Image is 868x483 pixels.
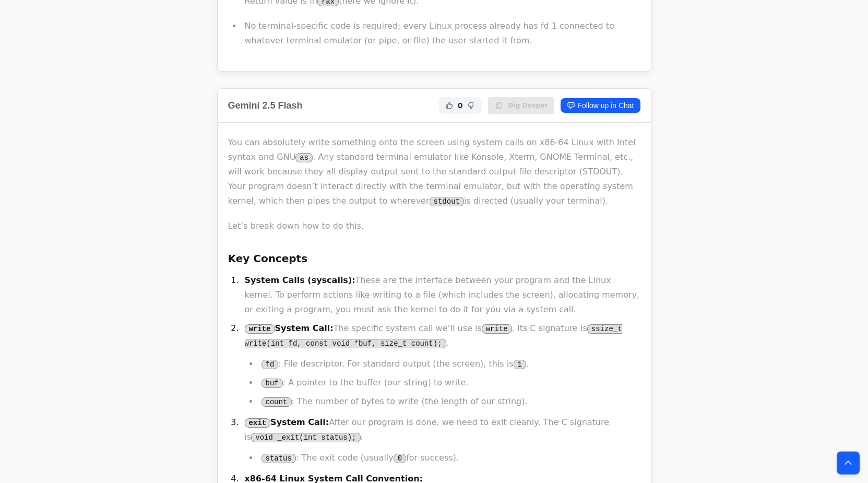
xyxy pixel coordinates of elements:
code: status [261,454,296,463]
li: These are the interface between your program and the Linux kernel. To perform actions like writin... [242,273,640,317]
code: 0 [394,454,406,463]
strong: System Call: [245,417,329,427]
li: The specific system call we’ll use is . Its C signature is . [242,321,640,409]
p: No terminal-specific code is required; every Linux process already has fd 1 connected to whatever... [245,19,640,48]
button: Helpful [443,99,456,112]
li: : The exit code (usually for success). [258,451,640,465]
code: void _exit(int status); [251,433,360,442]
p: Let’s break down how to do this. [228,219,640,233]
li: : The number of bytes to write (the length of our string). [258,394,640,409]
code: write [245,324,275,334]
strong: System Call: [245,323,334,333]
code: 1 [514,360,526,369]
li: : A pointer to the buffer (our string) to write. [258,375,640,390]
p: You can absolutely write something onto the screen using system calls on x86-64 Linux with Intel ... [228,135,640,208]
button: Not Helpful [465,99,478,112]
code: fd [261,360,279,369]
li: : File descriptor. For standard output (the screen), this is . [258,357,640,371]
li: After our program is done, we need to exit cleanly. The C signature is . [242,415,640,465]
h3: Key Concepts [228,250,640,267]
code: stdout [430,197,464,206]
code: count [261,397,292,407]
a: Follow up in Chat [561,98,640,113]
code: as [295,153,313,162]
button: Back to top [837,452,860,475]
code: buf [261,379,283,388]
span: 0 [458,100,463,111]
strong: System Calls (syscalls): [245,275,355,285]
code: exit [245,418,271,428]
code: write [482,324,512,334]
h2: Gemini 2.5 Flash [228,98,303,113]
